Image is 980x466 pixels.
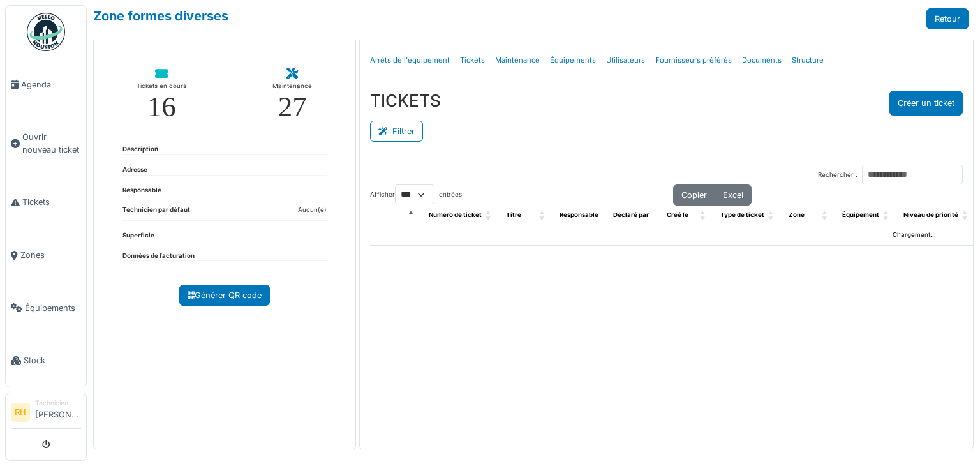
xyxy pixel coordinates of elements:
dt: Description [122,145,158,154]
span: Stock [24,354,81,366]
a: Arrêts de l'équipement [365,45,455,75]
span: Équipement: Activate to sort [883,206,891,225]
div: Maintenance [272,80,312,93]
span: Équipements [25,302,81,314]
a: Générer QR code [179,285,270,306]
span: Déclaré par [613,211,649,218]
span: Numéro de ticket: Activate to sort [486,206,493,225]
span: Niveau de priorité [903,211,958,218]
span: Créé le [667,211,688,218]
dd: Aucun(e) [298,206,327,215]
li: [PERSON_NAME] [35,398,81,426]
a: Structure [787,45,829,75]
span: Type de ticket [720,211,764,218]
span: Zone: Activate to sort [822,206,829,225]
span: Agenda [21,79,81,91]
a: Zone formes diverses [93,8,228,24]
label: Rechercher : [818,170,857,180]
a: RH Technicien[PERSON_NAME] [11,398,81,429]
span: Type de ticket: Activate to sort [768,206,776,225]
a: Équipements [6,282,86,334]
dt: Données de facturation [122,252,195,261]
button: Excel [715,184,752,206]
a: Documents [737,45,787,75]
span: Tickets [22,196,81,208]
span: Créé le: Activate to sort [700,206,708,225]
a: Retour [926,8,969,29]
button: Copier [673,184,715,206]
span: Titre [506,211,521,218]
span: Excel [723,190,743,200]
span: Équipement [842,211,879,218]
a: Tickets [455,45,490,75]
div: 27 [278,93,307,121]
span: Responsable [560,211,598,218]
div: 16 [147,93,176,121]
button: Créer un ticket [889,91,963,116]
dt: Responsable [122,186,161,195]
a: Fournisseurs préférés [650,45,737,75]
span: Niveau de priorité: Activate to sort [962,206,970,225]
h3: TICKETS [370,91,441,110]
span: Titre: Activate to sort [539,206,547,225]
dt: Adresse [122,165,147,175]
div: Technicien [35,398,81,408]
a: Tickets en cours 16 [126,58,197,132]
a: Maintenance 27 [262,58,323,132]
a: Ouvrir nouveau ticket [6,111,86,176]
dt: Technicien par défaut [122,206,190,220]
a: Utilisateurs [601,45,650,75]
label: Afficher entrées [370,184,462,204]
dt: Superficie [122,231,154,241]
span: Copier [681,190,707,200]
a: Maintenance [490,45,545,75]
span: Zones [20,249,81,261]
span: Zone [789,211,805,218]
a: Tickets [6,176,86,229]
a: Stock [6,334,86,387]
button: Filtrer [370,121,423,142]
div: Tickets en cours [137,80,186,93]
li: RH [11,403,30,422]
span: Numéro de ticket [429,211,482,218]
span: Ouvrir nouveau ticket [22,131,81,155]
img: Badge_color-CXgf-gQk.svg [27,13,65,51]
a: Équipements [545,45,601,75]
select: Afficherentrées [395,184,434,204]
a: Agenda [6,58,86,111]
a: Zones [6,229,86,282]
